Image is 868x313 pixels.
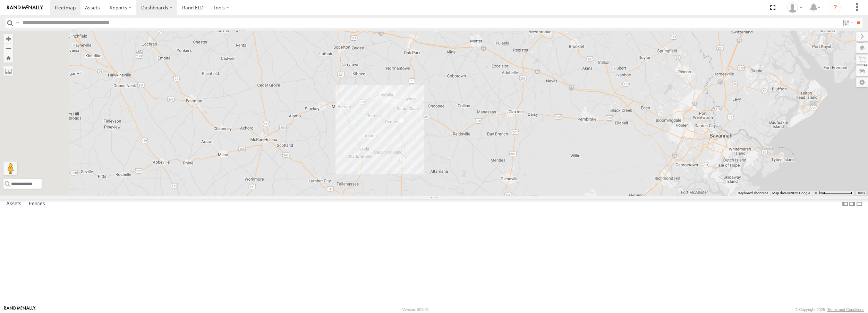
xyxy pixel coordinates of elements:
label: Fences [25,199,49,209]
span: 10 km [814,191,824,195]
div: Version: 309.01 [402,307,429,312]
img: rand-logo.svg [7,5,43,10]
div: © Copyright 2025 - [795,307,864,312]
label: Measure [3,66,13,76]
button: Drag Pegman onto the map to open Street View [3,162,17,175]
label: Dock Summary Table to the Right [849,199,856,209]
div: Jeff Whitson [785,2,805,13]
a: Visit our Website [4,306,36,313]
button: Keyboard shortcuts [738,191,768,196]
button: Zoom Home [3,53,13,63]
span: Map data ©2025 Google [772,191,810,195]
button: Zoom out [3,43,13,53]
a: Terms and Conditions [827,307,864,312]
label: Assets [3,199,25,209]
label: Dock Summary Table to the Left [842,199,849,209]
label: Search Filter Options [840,18,854,28]
button: Map Scale: 10 km per 77 pixels [812,191,854,196]
a: Terms (opens in new tab) [858,191,865,194]
button: Zoom in [3,34,13,43]
label: Search Query [15,18,20,28]
label: Map Settings [856,77,868,87]
label: Hide Summary Table [856,199,863,209]
i: ? [829,2,841,13]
